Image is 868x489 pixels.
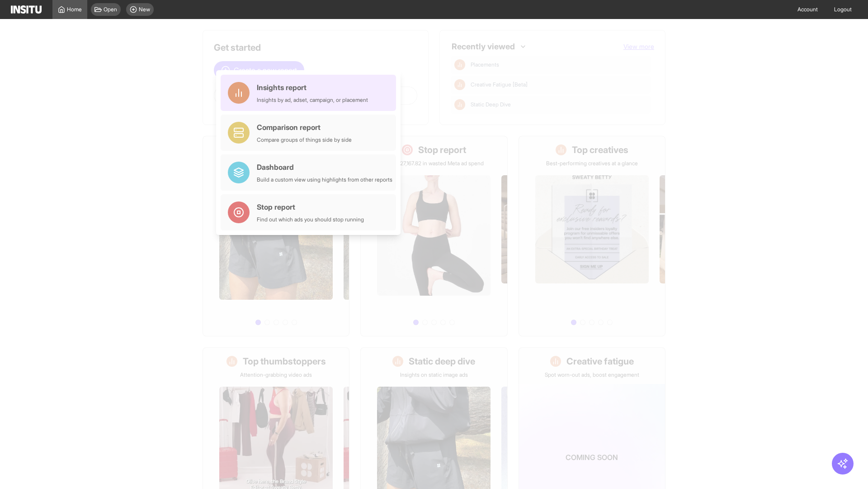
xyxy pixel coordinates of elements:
div: Insights report [257,82,368,93]
div: Find out which ads you should stop running [257,216,364,223]
span: New [139,6,150,13]
div: Insights by ad, adset, campaign, or placement [257,96,368,104]
div: Comparison report [257,122,352,133]
span: Home [67,6,82,13]
img: Logo [11,5,42,14]
div: Stop report [257,201,364,212]
div: Dashboard [257,162,392,173]
div: Build a custom view using highlights from other reports [257,176,392,183]
div: Compare groups of things side by side [257,136,352,144]
span: Open [104,6,117,13]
